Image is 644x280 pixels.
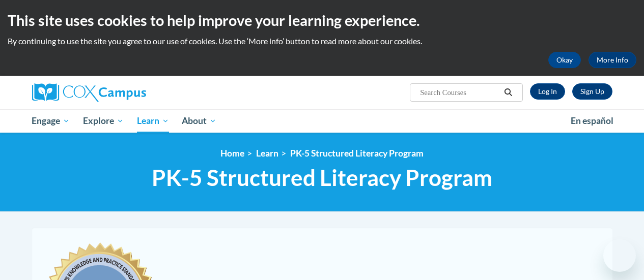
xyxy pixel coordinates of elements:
span: PK-5 Structured Literacy Program [152,164,492,191]
span: Engage [32,115,70,127]
a: Home [220,148,244,159]
h2: This site uses cookies to help improve your learning experience. [8,10,636,30]
a: Learn [130,109,176,133]
a: En español [564,110,620,132]
a: Log In [530,83,565,100]
span: Explore [83,115,124,127]
p: By continuing to use the site you agree to our use of cookies. Use the ‘More info’ button to read... [8,36,636,47]
input: Search Courses [419,86,500,99]
span: Learn [137,115,169,127]
button: Search [500,86,516,99]
iframe: Button to launch messaging window [603,239,636,272]
div: Main menu [24,109,620,133]
img: Cox Campus [32,83,146,102]
button: Okay [548,52,581,68]
a: More Info [589,52,636,68]
span: En español [571,115,613,126]
a: About [175,109,223,133]
a: PK-5 Structured Literacy Program [290,148,424,159]
a: Engage [25,109,77,133]
a: Explore [76,109,130,133]
span: About [182,115,216,127]
a: Cox Campus [32,83,215,102]
a: Register [572,83,612,100]
a: Learn [256,148,278,159]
